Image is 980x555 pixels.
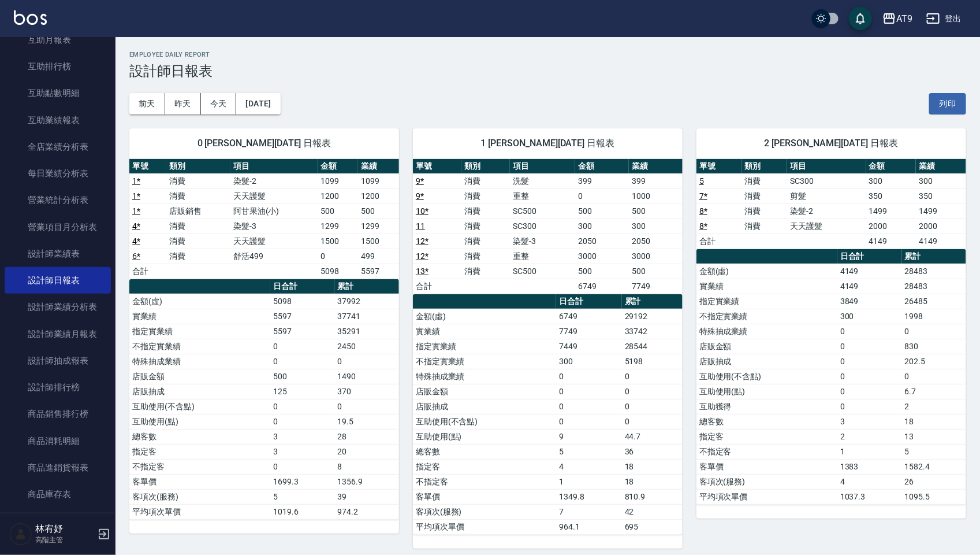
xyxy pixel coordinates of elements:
[129,339,270,354] td: 不指定實業績
[622,324,683,339] td: 33742
[5,321,111,347] a: 設計師業績月報表
[318,188,358,203] td: 1200
[902,459,967,474] td: 1582.4
[129,309,270,324] td: 實業績
[696,159,742,174] th: 單號
[696,294,837,309] td: 指定實業績
[335,369,400,384] td: 1490
[696,264,837,279] td: 金額(虛)
[837,324,901,339] td: 0
[902,294,967,309] td: 26485
[270,384,334,399] td: 125
[5,27,111,53] a: 互助月報表
[165,93,201,114] button: 昨天
[622,294,683,309] th: 累計
[335,339,400,354] td: 2450
[510,219,575,234] td: SC300
[335,399,400,414] td: 0
[129,459,270,474] td: 不指定客
[461,264,510,279] td: 消費
[902,474,967,489] td: 26
[5,508,111,534] a: 商品庫存盤點表
[866,203,916,219] td: 1499
[413,324,556,339] td: 實業績
[413,429,556,444] td: 互助使用(點)
[166,173,230,188] td: 消費
[270,399,334,414] td: 0
[318,203,358,219] td: 500
[622,399,683,414] td: 0
[5,481,111,508] a: 商品庫存表
[510,203,575,219] td: SC500
[575,234,629,249] td: 2050
[166,203,230,219] td: 店販銷售
[129,369,270,384] td: 店販金額
[270,474,334,489] td: 1699.3
[866,234,916,249] td: 4149
[5,374,111,401] a: 設計師排行榜
[629,249,683,264] td: 3000
[902,339,967,354] td: 830
[413,369,556,384] td: 特殊抽成業績
[696,234,742,249] td: 合計
[556,414,621,429] td: 0
[270,414,334,429] td: 0
[837,399,901,414] td: 0
[556,459,621,474] td: 4
[270,339,334,354] td: 0
[270,324,334,339] td: 5597
[699,176,704,186] a: 5
[837,384,901,399] td: 0
[5,428,111,454] a: 商品消耗明細
[556,294,621,309] th: 日合計
[129,399,270,414] td: 互助使用(不含點)
[902,264,967,279] td: 28483
[35,535,94,545] p: 高階主管
[866,159,916,174] th: 金額
[413,444,556,459] td: 總客數
[413,159,461,174] th: 單號
[787,188,866,203] td: 剪髮
[556,474,621,489] td: 1
[129,159,166,174] th: 單號
[318,234,358,249] td: 1500
[575,173,629,188] td: 399
[358,173,399,188] td: 1099
[413,459,556,474] td: 指定客
[696,474,837,489] td: 客項次(服務)
[335,474,400,489] td: 1356.9
[629,264,683,279] td: 500
[427,138,669,149] span: 1 [PERSON_NAME][DATE] 日報表
[335,414,400,429] td: 19.5
[129,51,966,58] h2: Employee Daily Report
[837,279,901,294] td: 4149
[837,264,901,279] td: 4149
[5,134,111,160] a: 全店業績分析表
[696,249,966,505] table: a dense table
[166,234,230,249] td: 消費
[916,219,966,234] td: 2000
[129,444,270,459] td: 指定客
[556,324,621,339] td: 7749
[129,264,166,279] td: 合計
[5,187,111,213] a: 營業統計分析表
[510,173,575,188] td: 洗髮
[849,7,872,30] button: save
[902,399,967,414] td: 2
[5,347,111,374] a: 設計師抽成報表
[629,159,683,174] th: 業績
[902,369,967,384] td: 0
[413,519,556,534] td: 平均項次單價
[696,324,837,339] td: 特殊抽成業績
[902,384,967,399] td: 6.7
[335,429,400,444] td: 28
[129,384,270,399] td: 店販抽成
[629,279,683,294] td: 7749
[461,173,510,188] td: 消費
[129,474,270,489] td: 客單價
[929,93,966,114] button: 列印
[14,10,47,25] img: Logo
[129,93,165,114] button: 前天
[837,339,901,354] td: 0
[335,354,400,369] td: 0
